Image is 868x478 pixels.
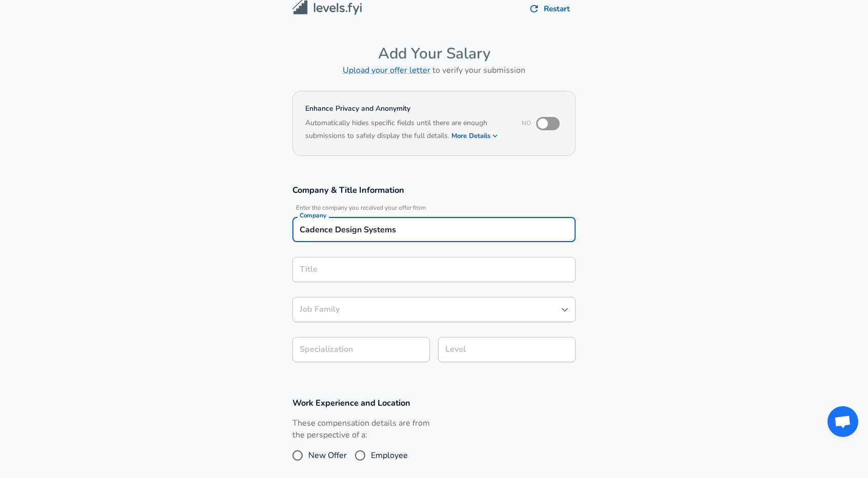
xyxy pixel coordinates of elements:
h6: to verify your submission [292,63,576,77]
button: Open [558,303,572,317]
h3: Work Experience and Location [292,397,576,409]
span: New Offer [308,449,347,462]
a: Open chat [827,406,858,437]
input: Software Engineer [297,302,556,317]
span: Enter the company you received your offer from [292,204,576,212]
h4: Enhance Privacy and Anonymity [305,104,508,114]
a: Upload your offer letter [343,65,430,76]
input: Specialization [292,337,430,362]
input: L3 [443,342,571,357]
input: Software Engineer [297,262,571,277]
span: No [522,119,531,127]
input: Google [297,222,571,237]
span: Employee [371,449,408,462]
h3: Company & Title Information [292,184,576,196]
button: More Details [451,129,499,143]
label: Company [300,212,326,218]
h4: Add Your Salary [292,44,576,63]
label: These compensation details are from the perspective of a: [292,417,430,441]
h6: Automatically hides specific fields until there are enough submissions to safely display the full... [305,117,508,143]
